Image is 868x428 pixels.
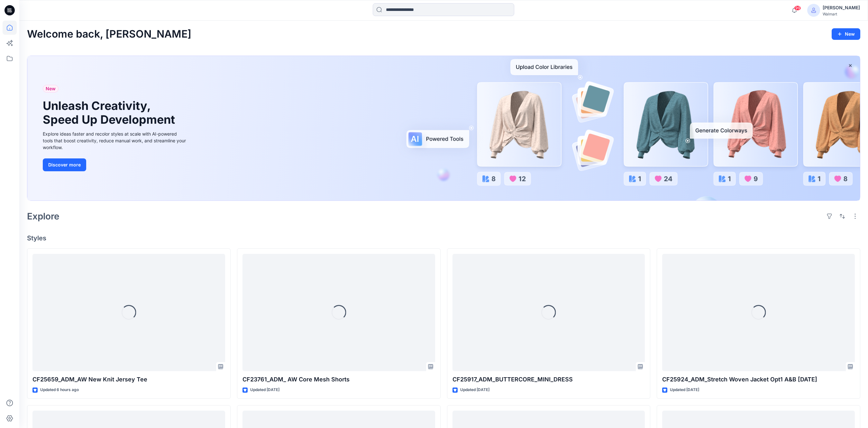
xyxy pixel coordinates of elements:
button: New [832,28,860,40]
p: Updated [DATE] [460,387,489,393]
div: [PERSON_NAME] [823,4,860,12]
p: CF25917_ADM_BUTTERCORE_MINI_DRESS [452,375,645,384]
span: New [46,85,56,93]
span: 99 [794,5,801,11]
p: CF25924_ADM_Stretch Woven Jacket Opt1 A&B [DATE] [662,375,855,384]
button: Discover more [43,158,86,171]
svg: avatar [811,8,816,13]
p: CF25659_ADM_AW New Knit Jersey Tee [32,375,225,384]
p: Updated 6 hours ago [40,387,79,393]
a: Discover more [43,158,187,171]
div: Walmart [823,12,860,16]
p: Updated [DATE] [250,387,279,393]
div: Explore ideas faster and recolor styles at scale with AI-powered tools that boost creativity, red... [43,130,187,151]
h4: Styles [27,234,860,242]
h2: Explore [27,211,59,221]
p: CF23761_ADM_ AW Core Mesh Shorts [242,375,435,384]
h1: Unleash Creativity, Speed Up Development [43,99,178,127]
p: Updated [DATE] [670,387,699,393]
h2: Welcome back, [PERSON_NAME] [27,28,191,40]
